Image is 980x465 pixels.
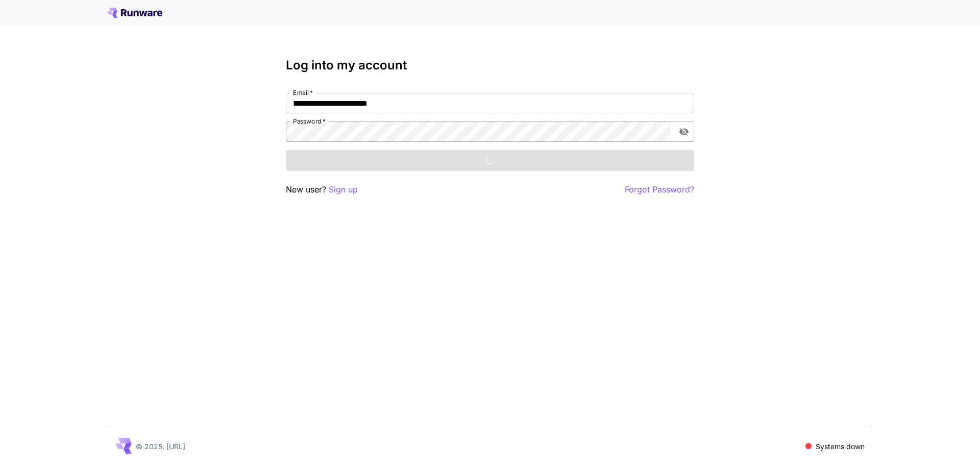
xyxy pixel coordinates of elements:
p: Systems down [816,441,865,452]
p: New user? [286,183,358,196]
p: © 2025, [URL] [136,441,185,452]
label: Password [293,117,326,126]
h3: Log into my account [286,58,694,72]
label: Email [293,88,313,97]
button: toggle password visibility [675,123,693,141]
button: Sign up [329,183,358,196]
button: Forgot Password? [625,183,694,196]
